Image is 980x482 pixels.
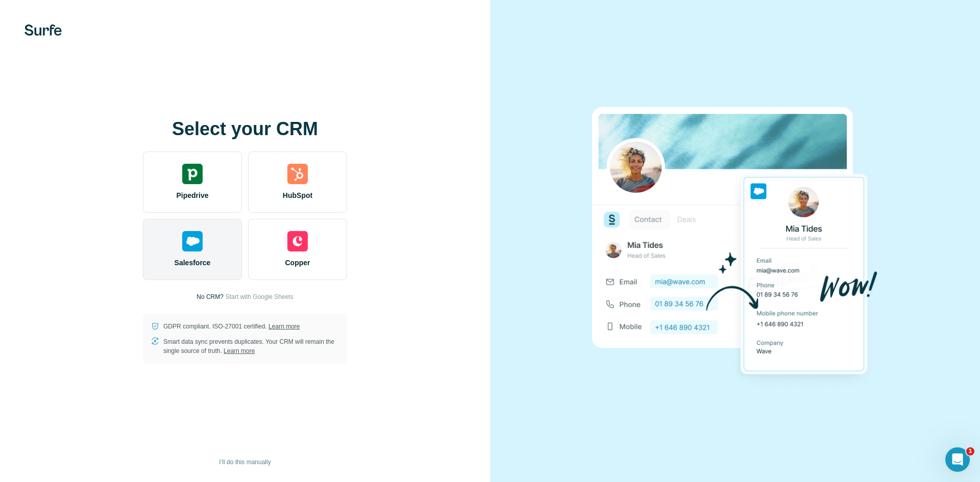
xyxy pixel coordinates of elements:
[163,337,339,356] p: Smart data sync prevents duplicates. Your CRM will remain the single source of truth.
[176,190,208,200] span: Pipedrive
[287,164,308,184] img: hubspot's logo
[219,458,271,467] span: I’ll do this manually
[143,119,347,139] h1: Select your CRM
[197,292,224,301] p: No CRM?
[212,454,278,470] button: I’ll do this manually
[24,24,62,36] img: Surfe's logo
[182,231,203,251] img: salesforce's logo
[163,322,300,331] p: GDPR compliant. ISO-27001 certified.
[175,258,211,268] span: Salesforce
[945,447,970,472] iframe: Intercom live chat
[592,90,878,393] img: SALESFORCE image
[287,231,308,251] img: copper's logo
[182,164,203,184] img: pipedrive's logo
[224,347,255,354] a: Learn more
[268,323,300,330] a: Learn more
[283,190,312,200] span: HubSpot
[226,292,293,301] button: Start with Google Sheets
[285,258,310,268] span: Copper
[966,447,974,455] span: 1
